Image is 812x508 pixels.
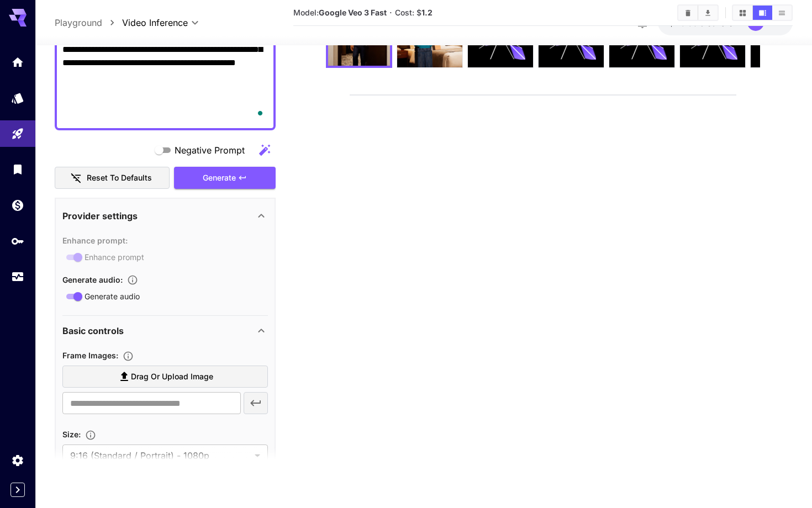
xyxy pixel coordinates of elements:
[81,430,101,441] button: Adjust the dimensions of the generated image by specifying its width and height in pixels, or sel...
[11,127,24,141] div: Playground
[85,290,140,302] span: Generate audio
[700,18,739,28] span: credits left
[11,198,24,212] div: Wallet
[62,366,268,388] label: Drag or upload image
[11,52,24,66] div: Home
[122,16,188,29] span: Video Inference
[293,8,387,17] span: Model:
[62,324,124,337] p: Basic controls
[678,6,698,20] button: Clear All
[389,6,392,19] p: ·
[11,453,24,467] div: Settings
[772,6,792,20] button: Show media in list view
[395,8,433,17] span: Cost: $
[11,267,24,281] div: Usage
[118,351,138,362] button: Upload frame images.
[203,171,236,185] span: Generate
[174,167,276,189] button: Generate
[62,430,81,439] span: Size :
[698,6,718,20] button: Download All
[62,203,268,229] div: Provider settings
[732,4,793,21] div: Show media in grid viewShow media in video viewShow media in list view
[10,483,25,497] button: Expand sidebar
[421,8,433,17] b: 1.2
[62,209,138,223] p: Provider settings
[131,370,213,384] span: Drag or upload image
[11,88,24,102] div: Models
[55,16,102,29] a: Playground
[669,18,700,28] span: $119.53
[753,6,772,20] button: Show media in video view
[62,351,118,360] span: Frame Images :
[11,234,24,248] div: API Keys
[55,167,170,189] button: Reset to defaults
[62,317,268,344] div: Basic controls
[55,16,122,29] nav: breadcrumb
[175,144,245,157] span: Negative Prompt
[319,8,387,17] b: Google Veo 3 Fast
[62,275,123,284] span: Generate audio :
[11,162,24,176] div: Library
[677,4,719,21] div: Clear AllDownload All
[733,6,752,20] button: Show media in grid view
